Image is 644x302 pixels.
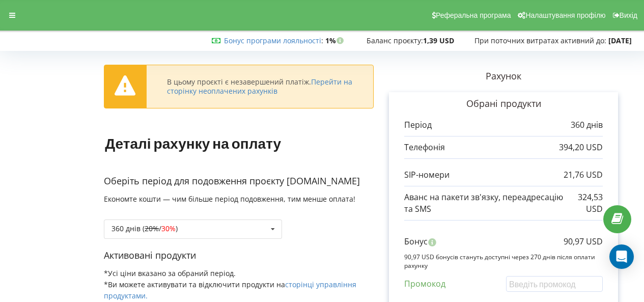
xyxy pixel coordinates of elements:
p: Обрані продукти [404,97,603,111]
p: 90,97 USD бонусів стануть доступні через 270 днів після оплати рахунку [404,253,603,270]
p: Бонус [404,236,428,248]
strong: [DATE] [608,36,632,45]
p: Промокод [404,278,445,290]
p: 394,20 USD [559,142,603,153]
div: Open Intercom Messenger [609,244,634,269]
p: Оберіть період для подовження проєкту [DOMAIN_NAME] [104,175,374,188]
span: Реферальна програма [436,11,511,19]
p: Аванс на пакети зв'язку, переадресацію та SMS [404,191,565,215]
a: Перейти на сторінку неоплачених рахунків [167,77,352,96]
s: 20% [145,224,159,233]
span: *Усі ціни вказано за обраний період. [104,268,236,278]
p: SIP-номери [404,169,450,181]
p: Телефонія [404,142,445,153]
div: 360 днів ( / ) [111,225,178,232]
p: 90,97 USD [564,236,603,248]
strong: 1% [325,36,346,45]
input: Введіть промокод [506,276,603,292]
p: Рахунок [374,70,633,83]
p: 21,76 USD [564,169,603,181]
span: Економте кошти — чим більше період подовження, тим менше оплата! [104,194,355,204]
span: При поточних витратах активний до: [474,36,606,45]
a: Бонус програми лояльності [224,36,321,45]
strong: 1,39 USD [423,36,454,45]
span: Налаштування профілю [525,11,605,19]
p: Активовані продукти [104,249,374,262]
span: 30% [161,224,176,233]
span: *Ви можете активувати та відключити продукти на [104,280,356,300]
p: 324,53 USD [565,191,603,215]
p: Період [404,119,432,131]
span: Баланс проєкту: [367,36,423,45]
p: 360 днів [571,119,603,131]
a: сторінці управління продуктами. [104,280,356,300]
h1: Деталі рахунку на оплату [104,119,282,168]
div: В цьому проєкті є незавершений платіж. [167,77,353,96]
span: Вихід [620,11,637,19]
span: : [224,36,323,45]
